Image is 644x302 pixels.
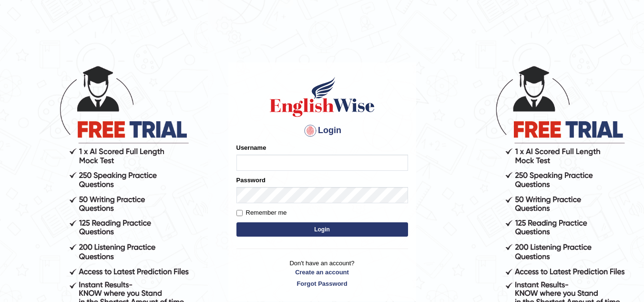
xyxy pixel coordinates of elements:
[268,75,377,118] img: Logo of English Wise sign in for intelligent practice with AI
[236,210,243,216] input: Remember me
[236,268,408,277] a: Create an account
[236,208,287,218] label: Remember me
[236,222,408,237] button: Login
[236,176,266,185] label: Password
[236,123,408,138] h4: Login
[236,259,408,288] p: Don't have an account?
[236,143,266,152] label: Username
[236,279,408,288] a: Forgot Password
